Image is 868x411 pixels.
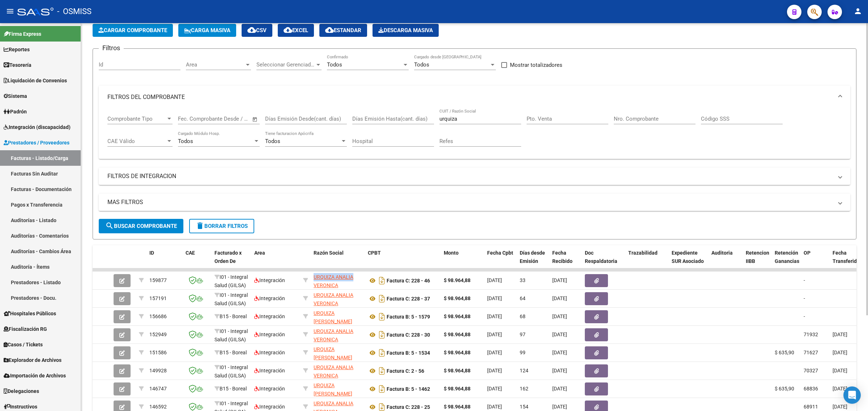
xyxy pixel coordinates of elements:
span: 146592 [149,404,167,410]
span: 71932 [804,332,818,337]
span: I01 - Integral Salud (GILSA) [214,292,248,306]
datatable-header-cell: Retencion IIBB [743,245,772,277]
span: Todos [327,61,342,68]
span: URQUIZA [PERSON_NAME] [314,382,352,397]
span: Comprobante Tipo [107,116,166,122]
datatable-header-cell: Razón Social [311,245,365,277]
span: Doc Respaldatoria [585,250,617,264]
span: Carga Masiva [184,27,230,34]
span: OP [804,250,810,256]
mat-panel-title: FILTROS DE INTEGRACION [107,172,833,180]
span: Area [254,250,265,256]
span: 124 [520,368,528,373]
strong: $ 98.964,88 [444,332,471,337]
span: Auditoria [711,250,733,256]
span: [DATE] [552,350,567,355]
strong: $ 98.964,88 [444,350,471,355]
i: Descargar documento [377,275,387,286]
span: [DATE] [552,332,567,337]
span: CSV [247,27,267,34]
span: Mostrar totalizadores [510,61,562,69]
span: Borrar Filtros [196,223,248,229]
i: Descargar documento [377,347,387,359]
span: [DATE] [833,332,847,337]
button: CSV [242,24,272,37]
span: Buscar Comprobante [105,223,177,229]
input: End date [208,116,243,122]
strong: Factura C: 2 - 56 [387,368,424,374]
i: Descargar documento [377,365,387,377]
span: Firma Express [4,30,41,38]
span: Integración [254,386,285,391]
datatable-header-cell: Facturado x Orden De [212,245,251,277]
span: EXCEL [284,27,308,34]
span: 162 [520,386,528,391]
mat-icon: cloud_download [325,26,334,34]
mat-icon: delete [196,221,204,230]
datatable-header-cell: ID [146,245,183,277]
span: Integración [254,350,285,355]
span: - [804,295,805,301]
span: Días desde Emisión [520,250,545,264]
span: 146747 [149,386,167,391]
strong: $ 98.964,88 [444,277,471,283]
span: [DATE] [487,277,502,283]
span: $ 635,90 [775,350,794,355]
i: Descargar documento [377,329,387,341]
div: 27302333454 [314,363,362,378]
datatable-header-cell: Retención Ganancias [772,245,801,277]
datatable-header-cell: Monto [441,245,484,277]
span: Sistema [4,92,27,100]
span: Integración [254,404,285,410]
span: URQUIZA ANALIA VERONICA [314,292,353,306]
button: Carga Masiva [178,24,236,37]
span: Todos [178,138,193,144]
span: Integración [254,368,285,373]
h3: Filtros [99,43,124,53]
span: Integración [254,313,285,319]
mat-icon: person [854,7,862,16]
datatable-header-cell: CPBT [365,245,441,277]
span: [DATE] [552,368,567,373]
datatable-header-cell: Area [251,245,300,277]
span: [DATE] [487,313,502,319]
span: CAE [186,250,195,256]
span: Monto [444,250,459,256]
span: URQUIZA ANALIA VERONICA [314,328,353,342]
span: CAE Válido [107,138,166,144]
span: I01 - Integral Salud (GILSA) [214,364,248,378]
input: Start date [178,116,201,122]
span: - [804,313,805,319]
span: Todos [265,138,280,144]
strong: Factura B: 5 - 1579 [387,314,430,320]
strong: $ 98.964,88 [444,295,471,301]
span: - [804,277,805,283]
span: [DATE] [487,386,502,391]
span: Prestadores / Proveedores [4,139,69,147]
span: 70327 [804,368,818,373]
mat-icon: cloud_download [247,26,256,34]
span: ID [149,250,154,256]
span: 149928 [149,368,167,373]
span: [DATE] [833,386,847,391]
i: Descargar documento [377,293,387,304]
span: Tesorería [4,61,31,69]
span: Casos / Tickets [4,341,43,349]
datatable-header-cell: Fecha Cpbt [484,245,517,277]
span: B15 - Boreal [220,313,247,319]
button: Descarga Masiva [373,24,439,37]
span: Retención Ganancias [775,250,799,264]
span: Area [186,61,244,68]
span: [DATE] [833,368,847,373]
div: Open Intercom Messenger [843,386,861,404]
span: - OSMISS [57,4,92,20]
span: URQUIZA [PERSON_NAME] [314,310,352,324]
datatable-header-cell: Fecha Recibido [549,245,582,277]
datatable-header-cell: Días desde Emisión [517,245,549,277]
div: 27302333454 [314,327,362,342]
button: Buscar Comprobante [99,219,183,233]
span: Delegaciones [4,387,39,395]
span: 152949 [149,332,167,337]
span: Fecha Cpbt [487,250,513,256]
span: 68 [520,313,526,319]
